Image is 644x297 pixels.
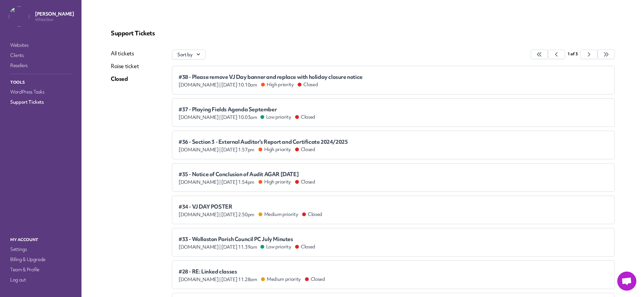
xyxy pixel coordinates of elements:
[9,41,73,50] a: Websites
[111,29,615,37] p: Support Tickets
[179,236,315,242] span: #33 - Wollaston Parish Council PC July Minutes
[172,228,615,257] a: #33 - Wollaston Parish Council PC July Minutes [DOMAIN_NAME] | [DATE] 11.39amLow priority Closed
[9,98,73,107] a: Support Tickets
[179,204,322,210] span: #34 - VJ DAY POSTER
[298,81,318,88] span: Closed
[262,81,294,88] span: High priority
[172,260,615,289] a: #28 - RE: Linked classes [DOMAIN_NAME] | [DATE] 11.28am Medium priority Closed
[179,276,325,283] div: [DATE] 11.28am
[179,211,322,218] div: [DATE] 2.50pm
[9,235,73,244] p: My Account
[9,61,73,70] a: Resellers
[9,265,73,274] a: Team & Profile
[179,114,315,121] div: [DATE] 10.03am
[179,81,363,88] div: [DATE] 10.10am
[179,146,348,153] div: [DATE] 1.57pm
[172,50,206,59] button: Sort by
[172,196,615,224] a: #34 - VJ DAY POSTER [DOMAIN_NAME] | [DATE] 2.50pm Medium priority Closed
[296,146,315,153] span: Closed
[172,131,615,159] a: #36 - Section 3 - External Auditor's Report and Certificate 2024/2025 [DOMAIN_NAME] | [DATE] 1.57...
[9,51,73,60] a: Clients
[172,98,615,127] a: #37 - Playing Fields Agenda September [DOMAIN_NAME] | [DATE] 10.03amLow priority Closed
[179,82,221,88] span: [DOMAIN_NAME] |
[35,11,74,17] p: [PERSON_NAME]
[9,87,73,96] a: WordPress Tasks
[9,255,73,264] a: Billing & Upgrade
[179,147,221,153] span: [DOMAIN_NAME] |
[179,276,221,282] span: [DOMAIN_NAME] |
[261,244,291,250] span: Low priority
[617,272,636,291] a: Open chat
[306,276,325,282] span: Closed
[568,51,577,56] span: 1 of 3
[259,146,291,153] span: High priority
[9,245,73,254] a: Settings
[296,179,315,185] span: Closed
[259,211,298,218] span: Medium priority
[259,179,291,185] span: High priority
[111,50,139,57] a: All tickets
[179,139,348,145] span: #36 - Section 3 - External Auditor's Report and Certificate 2024/2025
[179,268,325,275] span: #28 - RE: Linked classes
[296,244,315,250] span: Closed
[179,244,315,250] div: [DATE] 11.39am
[172,163,615,192] a: #35 - Notice of Conclusion of Audit AGAR [DATE] [DOMAIN_NAME] | [DATE] 1.54pm High priority Closed
[179,171,315,177] span: #35 - Notice of Conclusion of Audit AGAR [DATE]
[179,211,221,218] span: [DOMAIN_NAME] |
[179,179,221,185] span: [DOMAIN_NAME] |
[296,114,315,120] span: Closed
[35,17,74,22] p: WhiteStar
[261,114,291,120] span: Low priority
[179,179,315,185] div: [DATE] 1.54pm
[172,66,615,94] a: #38 - Please remove VJ Day banner and replace with holiday closure notice [DOMAIN_NAME] | [DATE] ...
[111,62,139,70] a: Raise ticket
[9,78,73,86] p: Tools
[303,211,322,218] span: Closed
[179,114,221,120] span: [DOMAIN_NAME] |
[262,276,301,282] span: Medium priority
[111,75,139,83] a: Closed
[179,244,221,250] span: [DOMAIN_NAME] |
[179,106,315,113] span: #37 - Playing Fields Agenda September
[9,275,73,284] a: Log out
[179,74,363,80] span: #38 - Please remove VJ Day banner and replace with holiday closure notice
